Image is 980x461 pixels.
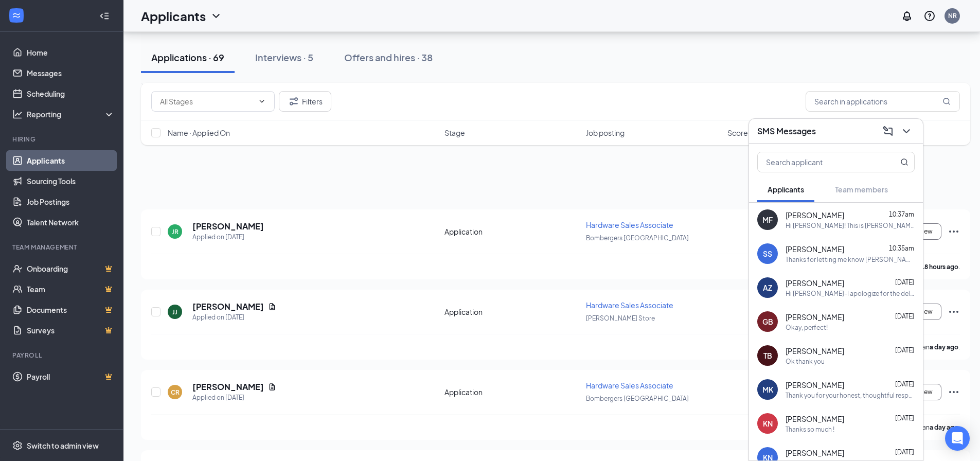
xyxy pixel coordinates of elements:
[948,386,960,398] svg: Ellipses
[27,109,115,119] div: Reporting
[586,128,625,138] span: Job posting
[763,249,772,259] div: SS
[268,303,276,311] svg: Document
[27,63,115,83] a: Messages
[99,11,110,21] svg: Collapse
[11,10,22,21] svg: WorkstreamLogo
[192,381,264,393] h5: [PERSON_NAME]
[948,225,960,238] svg: Ellipses
[895,346,914,354] span: [DATE]
[895,380,914,388] span: [DATE]
[27,150,115,171] a: Applicants
[930,343,958,351] b: a day ago
[12,440,23,451] svg: Settings
[762,384,773,395] div: MK
[900,158,908,166] svg: MagnifyingGlass
[758,152,880,172] input: Search applicant
[586,381,673,390] span: Hardware Sales Associate
[889,244,914,252] span: 10:35am
[763,418,773,429] div: KN
[895,312,914,320] span: [DATE]
[586,300,673,310] span: Hardware Sales Associate
[786,391,915,400] div: Thank you for your honest, thoughtful response [PERSON_NAME]. We appreciate you taking the time t...
[444,226,580,237] div: Application
[586,220,673,229] span: Hardware Sales Associate
[948,11,957,20] div: NR
[12,243,113,252] div: Team Management
[27,83,115,104] a: Scheduling
[27,366,115,387] a: PayrollCrown
[12,109,23,119] svg: Analysis
[27,440,99,451] div: Switch to admin view
[172,308,177,316] div: JJ
[880,123,896,139] button: ComposeMessage
[27,258,115,279] a: OnboardingCrown
[762,215,773,225] div: MF
[27,42,115,63] a: Home
[786,357,825,366] div: Ok thank you
[586,234,689,242] span: Bombergers [GEOGRAPHIC_DATA]
[923,10,936,22] svg: QuestionInfo
[288,95,300,108] svg: Filter
[763,282,772,293] div: AZ
[942,97,951,105] svg: MagnifyingGlass
[27,279,115,299] a: TeamCrown
[786,221,915,230] div: Hi [PERSON_NAME]! This is [PERSON_NAME] from Bombergers. I have an offer of employment for you fr...
[889,210,914,218] span: 10:37am
[192,393,276,403] div: Applied on [DATE]
[898,123,915,139] button: ChevronDown
[901,10,913,22] svg: Notifications
[768,185,804,194] span: Applicants
[172,227,179,236] div: JR
[586,395,689,402] span: Bombergers [GEOGRAPHIC_DATA]
[786,425,834,434] div: Thanks so much !
[444,387,580,397] div: Application
[900,125,913,137] svg: ChevronDown
[882,125,894,137] svg: ComposeMessage
[151,51,224,64] div: Applications · 69
[210,10,222,22] svg: ChevronDown
[192,312,276,323] div: Applied on [DATE]
[786,244,844,254] span: [PERSON_NAME]
[255,51,313,64] div: Interviews · 5
[12,351,113,360] div: Payroll
[444,307,580,317] div: Application
[279,91,331,112] button: Filter Filters
[268,383,276,391] svg: Document
[192,221,264,232] h5: [PERSON_NAME]
[786,255,915,264] div: Thanks for letting me know [PERSON_NAME]; best of luck to you!
[12,135,113,144] div: Hiring
[895,278,914,286] span: [DATE]
[192,232,264,242] div: Applied on [DATE]
[344,51,433,64] div: Offers and hires · 38
[27,320,115,341] a: SurveysCrown
[192,301,264,312] h5: [PERSON_NAME]
[586,314,655,322] span: [PERSON_NAME] Store
[948,306,960,318] svg: Ellipses
[786,414,844,424] span: [PERSON_NAME]
[786,380,844,390] span: [PERSON_NAME]
[141,7,206,25] h1: Applicants
[786,312,844,322] span: [PERSON_NAME]
[786,278,844,288] span: [PERSON_NAME]
[27,191,115,212] a: Job Postings
[921,263,958,271] b: 18 hours ago
[762,316,773,327] div: GB
[763,350,772,361] div: TB
[727,128,748,138] span: Score
[786,289,915,298] div: Hi [PERSON_NAME]-I apologize for the delay in getting back to you; I was off work [DATE]. Let me ...
[444,128,465,138] span: Stage
[806,91,960,112] input: Search in applications
[786,448,844,458] span: [PERSON_NAME]
[258,97,266,105] svg: ChevronDown
[27,171,115,191] a: Sourcing Tools
[786,210,844,220] span: [PERSON_NAME]
[895,414,914,422] span: [DATE]
[168,128,230,138] span: Name · Applied On
[835,185,888,194] span: Team members
[160,96,254,107] input: All Stages
[786,346,844,356] span: [PERSON_NAME]
[895,448,914,456] span: [DATE]
[27,299,115,320] a: DocumentsCrown
[757,126,816,137] h3: SMS Messages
